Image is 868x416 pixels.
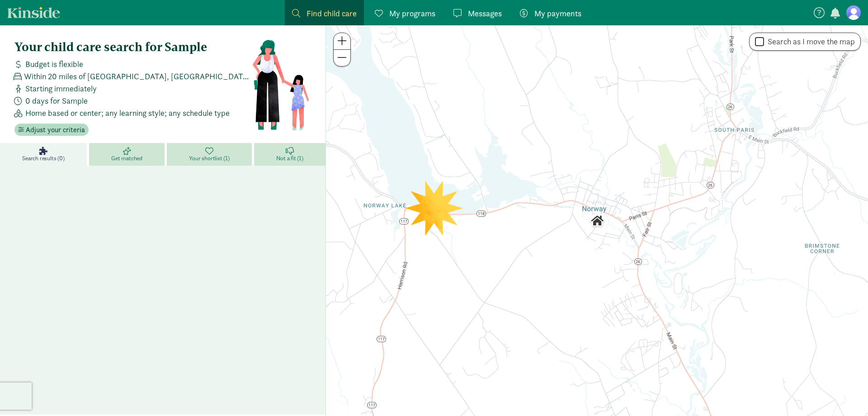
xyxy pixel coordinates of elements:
[7,7,60,18] a: Kinside
[25,58,83,70] span: Budget is flexible
[24,70,252,82] span: Within 20 miles of [GEOGRAPHIC_DATA], [GEOGRAPHIC_DATA] 04268
[389,7,435,19] span: My programs
[764,36,855,47] label: Search as I move the map
[25,82,97,95] span: Starting immediately
[468,7,502,19] span: Messages
[189,155,229,162] span: Your shortlist (1)
[14,124,89,136] button: Adjust your criteria
[534,7,581,19] span: My payments
[167,143,254,166] a: Your shortlist (1)
[25,107,230,119] span: Home based or center; any learning style; any schedule type
[26,124,85,135] span: Adjust your criteria
[22,155,64,162] span: Search results (0)
[307,7,357,19] span: Find child care
[254,143,325,166] a: Not a fit (1)
[111,155,142,162] span: Get matched
[590,213,605,229] div: Click to see details
[276,155,303,162] span: Not a fit (1)
[25,95,88,107] span: 0 days for Sample
[89,143,167,166] a: Get matched
[14,40,252,54] h4: Your child care search for Sample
